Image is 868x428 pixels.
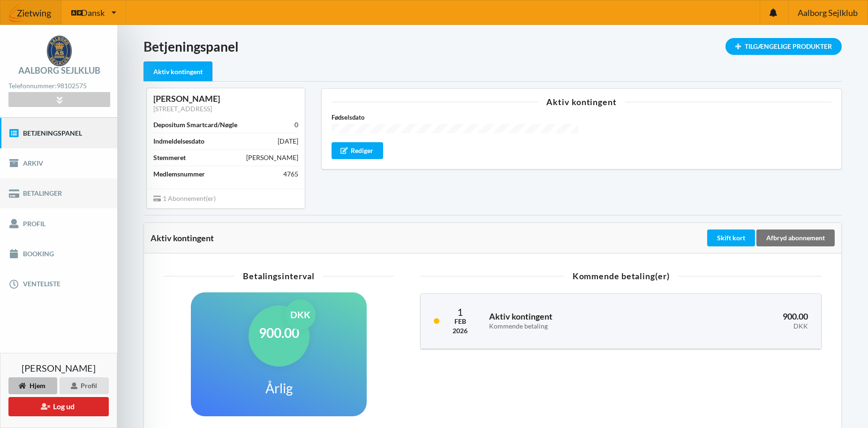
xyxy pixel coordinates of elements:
div: Tilgængelige Produkter [725,38,842,55]
button: Log ud [8,397,109,416]
div: Betalingsinterval [164,272,394,280]
span: Aalborg Sejlklub [798,8,858,17]
div: Kommende betaling [489,322,661,330]
div: DKK [285,299,316,330]
div: Depositum Smartcard/Nøgle [153,120,237,130]
div: Stemmeret [153,153,186,162]
div: Aktiv kontingent [143,61,212,82]
div: Indmeldelsesdato [153,137,204,146]
h3: Aktiv kontingent [489,311,661,330]
span: [PERSON_NAME] [22,363,96,373]
div: Afbryd abonnement [756,229,835,246]
div: Hjem [8,377,57,394]
div: 2026 [453,326,468,336]
h3: 900.00 [674,311,808,330]
div: Feb [453,317,468,326]
span: 1 Abonnement(er) [153,194,216,202]
h1: 900.00 [259,324,299,341]
div: [PERSON_NAME] [153,93,298,104]
img: logo [47,36,72,66]
div: Rediger [332,142,383,159]
div: 1 [453,307,468,317]
div: Telefonnummer: [8,80,110,92]
div: Kommende betaling(er) [420,272,822,280]
div: [PERSON_NAME] [246,153,298,162]
div: Skift kort [707,229,755,246]
div: Profil [60,377,109,394]
div: [DATE] [278,137,298,146]
strong: 98102575 [57,82,87,90]
div: Aktiv kontingent [332,98,831,106]
h1: Årlig [265,380,293,397]
div: 4765 [283,169,298,179]
div: DKK [674,322,808,330]
a: [STREET_ADDRESS] [153,105,212,113]
span: Dansk [81,8,105,17]
div: Medlemsnummer [153,169,205,179]
div: Aktiv kontingent [151,233,705,243]
label: Fødselsdato [332,113,578,122]
div: 0 [294,120,298,130]
div: Aalborg Sejlklub [18,66,100,75]
h1: Betjeningspanel [143,38,842,55]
